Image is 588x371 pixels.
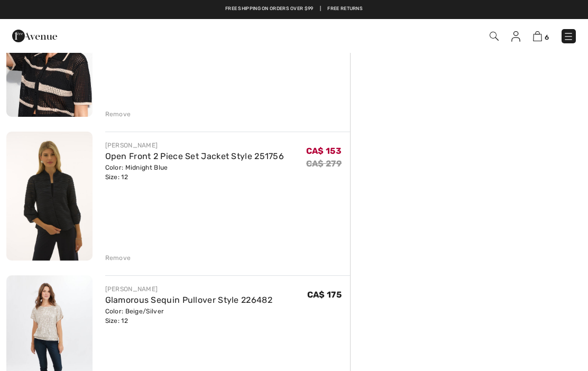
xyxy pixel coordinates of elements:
[105,295,272,305] a: Glamorous Sequin Pullover Style 226482
[306,159,342,169] s: CA$ 279
[563,31,574,42] img: Menu
[12,30,57,40] a: 1ère Avenue
[105,253,131,263] div: Remove
[12,25,57,47] img: 1ère Avenue
[327,5,363,13] a: Free Returns
[105,307,272,326] div: Color: Beige/Silver Size: 12
[105,151,284,161] a: Open Front 2 Piece Set Jacket Style 251756
[306,146,342,156] span: CA$ 153
[307,290,342,300] span: CA$ 175
[533,30,549,42] a: 6
[533,31,542,41] img: Shopping Bag
[490,32,499,41] img: Search
[320,5,321,13] span: |
[6,132,93,260] img: Open Front 2 Piece Set Jacket Style 251756
[545,33,549,41] span: 6
[105,141,284,150] div: [PERSON_NAME]
[105,163,284,182] div: Color: Midnight Blue Size: 12
[105,109,131,119] div: Remove
[511,31,520,42] img: My Info
[105,284,272,294] div: [PERSON_NAME]
[225,5,314,13] a: Free shipping on orders over $99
